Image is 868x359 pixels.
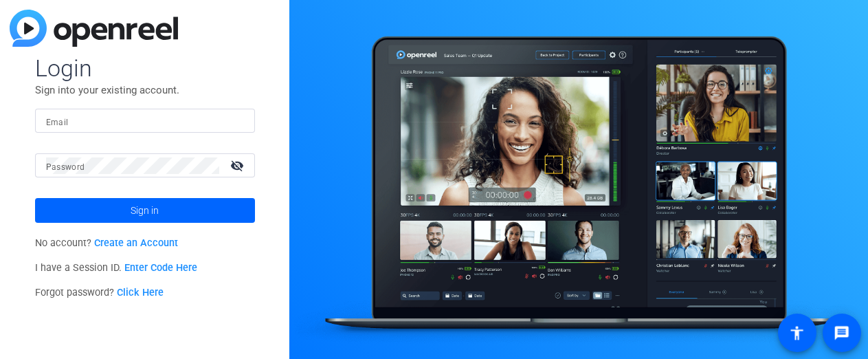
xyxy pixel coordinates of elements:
[35,198,255,223] button: Sign in
[35,287,164,298] span: Forgot password?
[131,193,159,228] span: Sign in
[35,54,255,83] span: Login
[789,325,805,341] mat-icon: accessibility
[35,237,179,249] span: No account?
[117,287,164,298] a: Click Here
[46,162,85,172] mat-label: Password
[834,325,850,341] mat-icon: message
[10,10,178,47] img: blue-gradient.svg
[124,262,197,274] a: Enter Code Here
[94,237,178,249] a: Create an Account
[46,118,69,127] mat-label: Email
[46,113,244,129] input: Enter Email Address
[35,262,198,274] span: I have a Session ID.
[35,83,255,98] p: Sign into your existing account.
[222,155,255,175] mat-icon: visibility_off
